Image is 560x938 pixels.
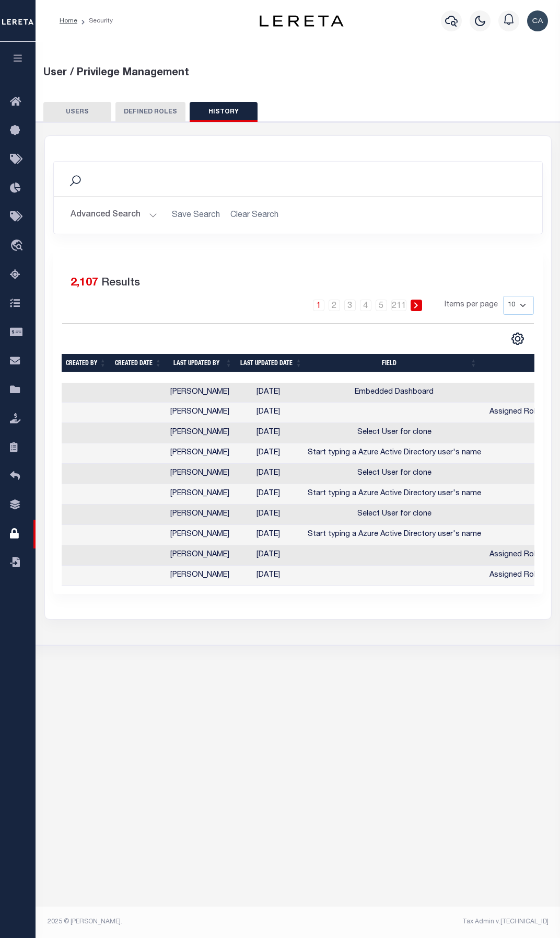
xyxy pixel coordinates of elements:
[234,505,304,525] td: [DATE]
[445,300,498,311] span: Items per page
[62,354,111,372] th: Created by: activate to sort column ascending
[190,102,258,122] button: HISTORY
[236,354,306,372] th: Last updated date: activate to sort column ascending
[77,16,113,26] li: Security
[115,102,185,122] button: DEFINED ROLES
[376,300,387,311] a: 5
[60,18,77,24] a: Home
[313,300,324,311] a: 1
[166,525,234,545] td: [PERSON_NAME]
[304,443,485,464] td: Start typing a Azure Active Directory user's name
[360,300,371,311] a: 4
[391,300,406,311] a: 211
[304,464,485,484] td: Select User for clone
[304,423,485,443] td: Select User for clone
[166,423,234,443] td: [PERSON_NAME]
[304,484,485,505] td: Start typing a Azure Active Directory user's name
[260,15,343,27] img: logo-dark.svg
[234,545,304,566] td: [DATE]
[234,525,304,545] td: [DATE]
[166,403,234,423] td: [PERSON_NAME]
[234,383,304,403] td: [DATE]
[344,300,356,311] a: 3
[234,423,304,443] td: [DATE]
[304,505,485,525] td: Select User for clone
[234,443,304,464] td: [DATE]
[234,464,304,484] td: [DATE]
[166,354,237,372] th: Last updated by: activate to sort column ascending
[306,354,481,372] th: Field: activate to sort column ascending
[166,545,234,566] td: [PERSON_NAME]
[166,464,234,484] td: [PERSON_NAME]
[234,403,304,423] td: [DATE]
[304,525,485,545] td: Start typing a Azure Active Directory user's name
[71,205,157,225] button: Advanced Search
[101,275,140,292] label: Results
[166,566,234,586] td: [PERSON_NAME]
[234,566,304,586] td: [DATE]
[329,300,340,311] a: 2
[166,505,234,525] td: [PERSON_NAME]
[166,484,234,505] td: [PERSON_NAME]
[71,278,98,289] span: 2,107
[43,102,111,122] button: USERS
[234,484,304,505] td: [DATE]
[43,65,553,81] div: User / Privilege Management
[10,239,27,253] i: travel_explore
[527,10,548,31] img: svg+xml;base64,PHN2ZyB4bWxucz0iaHR0cDovL3d3dy53My5vcmcvMjAwMC9zdmciIHBvaW50ZXItZXZlbnRzPSJub25lIi...
[166,383,234,403] td: [PERSON_NAME]
[304,383,485,403] td: Embedded Dashboard
[111,354,166,372] th: Created date: activate to sort column ascending
[166,443,234,464] td: [PERSON_NAME]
